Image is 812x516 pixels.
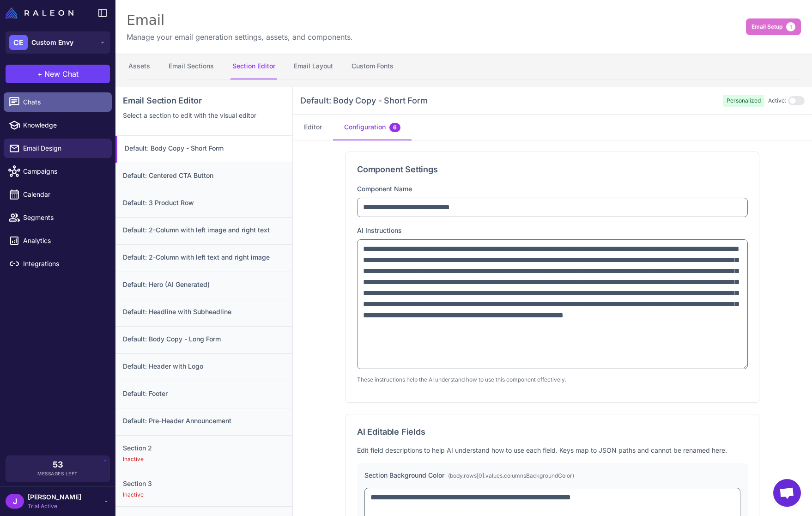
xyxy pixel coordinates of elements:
[723,95,764,107] span: Personalized
[357,376,748,384] p: These instructions help the AI understand how to use this component effectively.
[37,470,78,477] span: Messages Left
[4,254,112,273] a: Integrations
[751,23,782,31] span: Email Setup
[123,416,285,426] h3: Default: Pre-Header Announcement
[123,389,285,399] h3: Default: Footer
[333,115,412,140] button: Configuration6
[4,231,112,250] a: Analytics
[786,22,795,31] span: 1
[123,110,285,121] p: Select a section to edit with the visual editor
[6,31,110,54] button: CECustom Envy
[4,139,112,158] a: Email Design
[123,94,285,107] h2: Email Section Editor
[23,189,104,200] span: Calendar
[123,479,285,489] h3: Section 3
[4,115,112,135] a: Knowledge
[123,361,285,371] h3: Default: Header with Logo
[23,120,104,130] span: Knowledge
[123,307,285,317] h3: Default: Headline with Subheadline
[300,94,427,107] h3: Default: Body Copy - Short Form
[37,68,42,79] span: +
[23,143,104,153] span: Email Design
[127,31,353,42] p: Manage your email generation settings, assets, and components.
[23,212,104,223] span: Segments
[167,54,216,79] button: Email Sections
[230,54,277,79] button: Section Editor
[4,92,112,112] a: Chats
[44,68,79,79] span: New Chat
[350,54,395,79] button: Custom Fonts
[123,252,285,262] h3: Default: 2-Column with left text and right image
[123,225,285,235] h3: Default: 2-Column with left image and right text
[123,491,285,499] div: Inactive
[31,37,73,48] span: Custom Envy
[293,115,333,140] button: Editor
[6,7,77,18] a: Raleon Logo
[768,97,786,105] span: Active:
[746,18,801,35] button: Email Setup1
[6,65,110,83] button: +New Chat
[357,425,748,438] h3: AI Editable Fields
[357,445,748,455] p: Edit field descriptions to help AI understand how to use each field. Keys map to JSON paths and c...
[4,208,112,227] a: Segments
[127,11,353,30] div: Email
[4,185,112,204] a: Calendar
[127,54,152,79] button: Assets
[448,472,574,479] span: (body.rows[0].values.columnsBackgroundColor)
[357,185,412,193] label: Component Name
[292,54,335,79] button: Email Layout
[125,143,285,153] h3: Default: Body Copy - Short Form
[6,494,24,509] div: J
[23,259,104,269] span: Integrations
[123,198,285,208] h3: Default: 3 Product Row
[389,123,400,132] span: 6
[357,163,748,176] h3: Component Settings
[357,226,402,234] label: AI Instructions
[28,492,81,502] span: [PERSON_NAME]
[364,470,740,480] div: Section Background Color
[4,162,112,181] a: Campaigns
[53,461,63,469] span: 53
[123,334,285,344] h3: Default: Body Copy - Long Form
[23,166,104,176] span: Campaigns
[123,455,285,463] div: Inactive
[23,97,104,107] span: Chats
[123,170,285,181] h3: Default: Centered CTA Button
[773,479,801,507] a: Open chat
[23,236,104,246] span: Analytics
[123,443,285,453] h3: Section 2
[6,7,73,18] img: Raleon Logo
[28,502,81,510] span: Trial Active
[123,279,285,290] h3: Default: Hero (AI Generated)
[9,35,28,50] div: CE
